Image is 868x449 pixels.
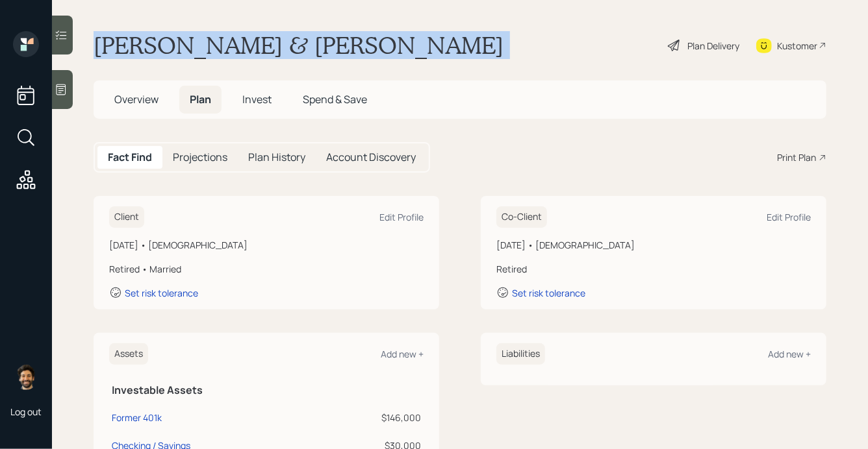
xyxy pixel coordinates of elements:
[381,348,424,360] div: Add new +
[112,384,421,396] h5: Investable Assets
[777,39,817,53] div: Kustomer
[496,238,811,252] div: [DATE] • [DEMOGRAPHIC_DATA]
[109,206,144,228] h6: Client
[496,343,545,365] h6: Liabilities
[109,343,148,365] h6: Assets
[326,151,416,164] h5: Account Discovery
[109,238,424,252] div: [DATE] • [DEMOGRAPHIC_DATA]
[94,31,504,60] h1: [PERSON_NAME] & [PERSON_NAME]
[248,151,305,164] h5: Plan History
[108,151,152,164] h5: Fact Find
[512,287,585,299] div: Set risk tolerance
[242,92,272,106] span: Invest
[190,92,211,106] span: Plan
[13,364,39,390] img: eric-schwartz-headshot.png
[303,92,367,106] span: Spend & Save
[767,211,811,223] div: Edit Profile
[112,411,162,424] div: Former 401k
[687,39,739,53] div: Plan Delivery
[316,411,421,424] div: $146,000
[777,151,816,164] div: Print Plan
[125,287,198,299] div: Set risk tolerance
[768,348,811,360] div: Add new +
[10,406,42,418] div: Log out
[379,211,424,223] div: Edit Profile
[496,206,547,228] h6: Co-Client
[496,262,811,276] div: Retired
[173,151,227,164] h5: Projections
[109,262,424,276] div: Retired • Married
[114,92,159,106] span: Overview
